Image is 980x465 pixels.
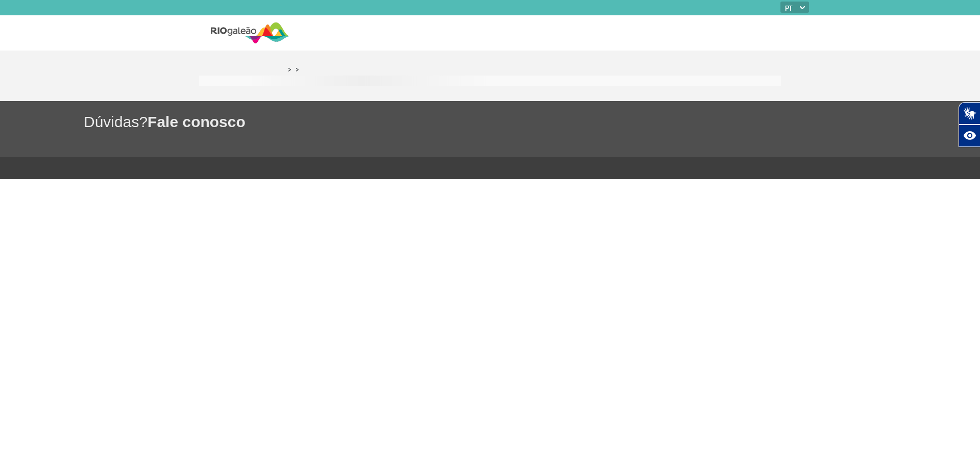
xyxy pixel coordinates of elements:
[296,63,299,75] a: >
[148,113,246,130] span: Fale conosco
[959,125,980,147] button: Abrir recursos assistivos.
[84,111,980,132] h1: Dúvidas?
[959,102,980,147] div: Plugin de acessibilidade da Hand Talk.
[959,102,980,125] button: Abrir tradutor de língua de sinais.
[288,63,291,75] a: >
